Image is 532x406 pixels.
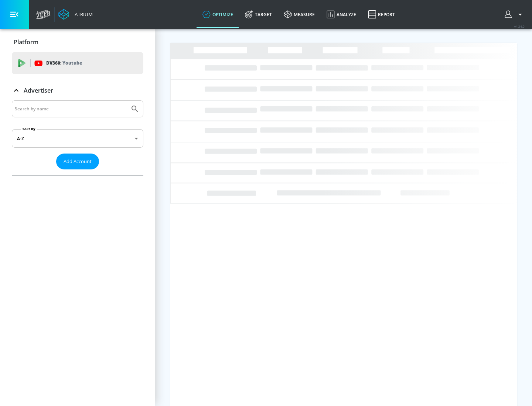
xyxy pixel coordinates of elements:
[278,1,321,28] a: measure
[12,169,143,175] nav: list of Advertiser
[56,154,99,169] button: Add Account
[14,38,38,46] p: Platform
[12,32,143,52] div: Platform
[12,52,143,74] div: DV360: Youtube
[64,157,92,166] span: Add Account
[514,24,525,28] span: v 4.24.0
[12,100,143,175] div: Advertiser
[46,59,82,67] p: DV360:
[12,80,143,101] div: Advertiser
[21,127,37,131] label: Sort By
[62,59,82,67] p: Youtube
[362,1,401,28] a: Report
[58,9,93,20] a: Atrium
[321,1,362,28] a: Analyze
[72,11,93,18] div: Atrium
[197,1,239,28] a: optimize
[24,86,53,94] p: Advertiser
[239,1,278,28] a: Target
[15,104,127,114] input: Search by name
[12,129,143,148] div: A-Z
